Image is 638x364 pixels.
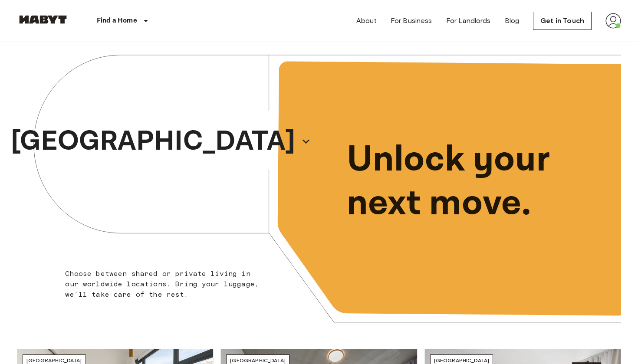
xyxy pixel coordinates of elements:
p: Find a Home [97,16,137,26]
a: About [356,16,377,26]
a: For Business [391,16,432,26]
img: avatar [605,13,621,29]
a: Get in Touch [533,12,592,30]
p: [GEOGRAPHIC_DATA] [11,121,296,162]
a: Blog [505,16,520,26]
span: [GEOGRAPHIC_DATA] [26,357,82,364]
a: For Landlords [446,16,491,26]
img: Habyt [17,15,69,24]
span: [GEOGRAPHIC_DATA] [230,357,286,364]
span: [GEOGRAPHIC_DATA] [434,357,490,364]
button: [GEOGRAPHIC_DATA] [7,118,315,165]
p: Choose between shared or private living in our worldwide locations. Bring your luggage, we'll tak... [65,269,264,300]
p: Unlock your next move. [347,138,607,226]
